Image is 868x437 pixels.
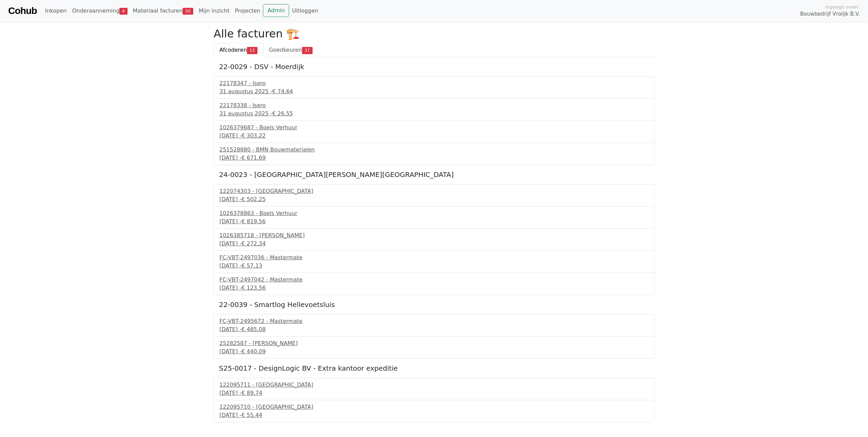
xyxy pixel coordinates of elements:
a: 251528880 - BMN Bouwmaterialen[DATE] -€ 671,69 [219,146,649,162]
a: Afcoderen13 [214,43,263,57]
div: [DATE] - [219,217,649,226]
div: 122095710 - [GEOGRAPHIC_DATA] [219,403,649,411]
h5: 24-0023 - [GEOGRAPHIC_DATA][PERSON_NAME][GEOGRAPHIC_DATA] [219,171,649,179]
a: 122095710 - [GEOGRAPHIC_DATA][DATE] -€ 55,44 [219,403,649,419]
div: [DATE] - [219,262,649,270]
a: 1026379687 - Boels Verhuur[DATE] -€ 303,22 [219,124,649,140]
a: Projecten [232,4,263,18]
div: [DATE] - [219,195,649,204]
div: [DATE] - [219,389,649,397]
span: € 440,09 [241,348,266,355]
div: 122095711 - [GEOGRAPHIC_DATA] [219,381,649,389]
span: € 272,34 [241,240,266,247]
a: FC-VBT-2495672 - Mastermate[DATE] -€ 485,08 [219,317,649,334]
span: € 55,44 [241,412,262,418]
div: 25282587 - [PERSON_NAME] [219,339,649,347]
div: FC-VBT-2495672 - Mastermate [219,317,649,325]
h5: 22-0029 - DSV - Moerdijk [219,63,649,71]
span: 4 [119,8,127,15]
div: 31 augustus 2025 - [219,110,649,118]
span: Afcoderen [219,47,247,53]
span: € 123,56 [241,285,266,291]
span: € 819,56 [241,218,266,225]
div: 251528880 - BMN Bouwmaterialen [219,146,649,154]
span: 37 [302,47,313,54]
div: [DATE] - [219,284,649,292]
a: FC-VBT-2497036 - Mastermate[DATE] -€ 57,13 [219,254,649,270]
div: 122074303 - [GEOGRAPHIC_DATA] [219,187,649,195]
a: 25282587 - [PERSON_NAME][DATE] -€ 440,09 [219,339,649,356]
h5: 22-0039 - Smartlog Hellevoetsluis [219,301,649,309]
span: € 485,08 [241,326,266,333]
div: [DATE] - [219,347,649,356]
span: € 89,74 [241,390,262,396]
a: 22178338 - Isero31 augustus 2025 -€ 26,55 [219,101,649,118]
h2: Alle facturen 🏗️ [214,27,654,40]
span: € 671,69 [241,155,266,161]
a: Materiaal facturen50 [130,4,196,18]
div: FC-VBT-2497042 - Mastermate [219,276,649,284]
a: Admin [263,4,289,17]
a: 1026378863 - Boels Verhuur[DATE] -€ 819,56 [219,209,649,226]
div: [DATE] - [219,154,649,162]
a: 122074303 - [GEOGRAPHIC_DATA][DATE] -€ 502,25 [219,187,649,204]
span: 50 [183,8,193,15]
a: Mijn inzicht [196,4,232,18]
div: 22178338 - Isero [219,101,649,110]
a: FC-VBT-2497042 - Mastermate[DATE] -€ 123,56 [219,276,649,292]
div: 31 augustus 2025 - [219,87,649,96]
a: Inkopen [42,4,69,18]
span: € 303,22 [241,132,266,139]
span: Ingelogd onder: [825,4,860,10]
span: Bouwbedrijf Vrolijk B.V. [800,10,860,18]
a: 22178347 - Isero31 augustus 2025 -€ 74,64 [219,79,649,96]
h5: S25-0017 - DesignLogic BV - Extra kantoor expeditie [219,364,649,372]
div: [DATE] - [219,411,649,419]
a: Goedkeuren37 [263,43,318,57]
div: 1026379687 - Boels Verhuur [219,124,649,132]
div: 22178347 - Isero [219,79,649,87]
div: FC-VBT-2497036 - Mastermate [219,254,649,262]
div: [DATE] - [219,240,649,248]
span: Goedkeuren [269,47,302,53]
div: 1026378863 - Boels Verhuur [219,209,649,217]
div: [DATE] - [219,325,649,334]
a: Onderaanneming4 [69,4,130,18]
a: Uitloggen [289,4,321,18]
span: € 502,25 [241,196,266,203]
span: € 57,13 [241,262,262,269]
span: € 74,64 [272,88,293,95]
div: [DATE] - [219,132,649,140]
a: 122095711 - [GEOGRAPHIC_DATA][DATE] -€ 89,74 [219,381,649,397]
div: 1026385718 - [PERSON_NAME] [219,231,649,240]
span: 13 [247,47,257,54]
span: € 26,55 [272,110,293,117]
a: Cohub [8,3,37,19]
a: 1026385718 - [PERSON_NAME][DATE] -€ 272,34 [219,231,649,248]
